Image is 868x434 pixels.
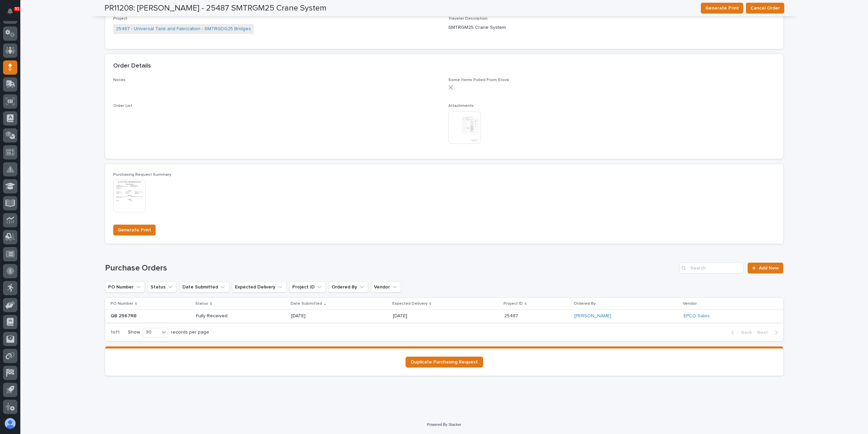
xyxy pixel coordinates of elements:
div: 30 [143,329,159,336]
a: EPCO Sales [684,313,710,319]
span: Generate Print [705,4,739,12]
button: Vendor [371,282,401,293]
p: Project ID [504,300,523,307]
p: 1 of 1 [105,324,125,341]
p: [DATE] [291,313,340,319]
span: Project [113,17,127,21]
tr: QB 2967RBQB 2967RB Fully Received[DATE][DATE]2548725487 [PERSON_NAME] EPCO Sales [105,310,783,322]
div: Notifications91 [8,8,17,19]
button: Next [754,329,783,336]
button: Back [726,329,754,336]
p: Fully Received [196,313,244,319]
p: Vendor [683,300,697,307]
a: Add New [748,263,783,273]
p: QB 2967RB [111,312,138,319]
p: Status [195,300,208,307]
p: SMTRGM25 Crane System [448,24,775,31]
button: PO Number [105,282,145,293]
span: Generate Print [118,226,151,234]
h1: Purchase Orders [105,263,676,273]
button: Date Submitted [179,282,229,293]
span: Next [757,329,772,336]
span: Order List [113,104,132,108]
span: Duplicate Purchasing Request [411,360,478,364]
span: Some Items Pulled From Stock [448,78,509,82]
span: Attachments [448,104,474,108]
p: PO Number [111,300,133,307]
button: Expected Delivery [232,282,287,293]
button: Generate Print [113,225,156,235]
p: [DATE] [393,313,441,319]
span: Traveler Description [448,17,488,21]
span: Cancel Order [750,4,780,12]
a: Powered By Stacker [427,422,461,427]
span: Purchasing Request Summary [113,173,171,177]
button: Notifications [3,4,17,18]
span: Add New [759,266,779,270]
a: [PERSON_NAME] [574,313,611,319]
h2: Order Details [113,62,151,70]
button: Cancel Order [746,3,784,14]
p: records per page [171,329,209,335]
a: Duplicate Purchasing Request [406,357,483,367]
p: Show [128,329,140,335]
p: 25487 [504,312,519,319]
button: Project ID [289,282,326,293]
button: Ordered By [329,282,368,293]
span: Back [737,329,752,336]
button: Generate Print [701,3,743,14]
h2: PR11208: [PERSON_NAME] - 25487 SMTRGM25 Crane System [104,3,327,13]
p: Ordered By [574,300,596,307]
a: 25487 - Universal Tank and Fabrication - SMTRGDG25 Bridges [116,25,251,33]
p: 91 [15,6,19,11]
p: Date Submitted [291,300,322,307]
span: Notes [113,78,125,82]
p: Expected Delivery [392,300,428,307]
button: Status [147,282,177,293]
input: Search [679,263,744,273]
button: users-avatar [3,416,17,431]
